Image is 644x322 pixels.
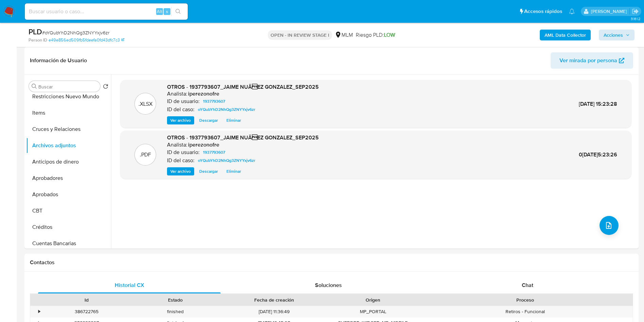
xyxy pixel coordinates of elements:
b: Person ID [29,37,47,43]
h6: iperezonofre [188,90,219,97]
button: Buscar [32,84,37,89]
button: Archivos adjuntos [26,137,111,154]
span: Chat [522,281,533,289]
button: Cruces y Relaciones [26,121,111,137]
span: Alt [157,8,162,15]
button: Descargar [196,167,221,175]
p: ivonne.perezonofre@mercadolibre.com.mx [591,8,629,15]
b: PLD [29,26,42,37]
a: Salir [632,8,639,15]
a: oYQubYhD2NhQg3ZNYYxjv6zr [195,105,258,114]
button: Ver mirada por persona [551,52,633,69]
a: e49e856ed509fb5fdeefa0fd43dfc7c3 [49,37,124,43]
div: Retiros - Funcional [418,306,633,317]
span: Descargar [199,168,218,175]
h1: Contactos [30,259,633,266]
button: search-icon [171,7,185,16]
button: Descargar [196,116,221,124]
div: MP_PORTAL [329,306,418,317]
span: oYQubYhD2NhQg3ZNYYxjv6zr [198,105,255,114]
button: AML Data Collector [540,30,591,40]
span: Riesgo PLD: [356,31,395,39]
span: Soluciones [315,281,342,289]
span: Ver archivo [170,117,191,124]
span: Historial CX [115,281,144,289]
span: Ver mirada por persona [559,52,617,69]
div: MLM [335,31,353,39]
span: Acciones [604,30,623,40]
span: 1937793607 [203,148,225,156]
span: 0[DATE]5:23:26 [579,151,617,158]
p: ID de usuario: [167,98,200,105]
span: [DATE] 15:23:28 [579,100,617,108]
span: LOW [384,31,395,39]
h6: iperezonofre [188,141,219,148]
button: Items [26,105,111,121]
p: .PDF [140,151,151,158]
button: Cuentas Bancarias [26,235,111,252]
span: Descargar [199,117,218,124]
p: .XLSX [139,100,152,108]
button: CBT [26,203,111,219]
p: ID del caso: [167,106,195,113]
span: Eliminar [226,117,241,124]
div: • [38,308,40,315]
input: Buscar usuario o caso... [25,7,188,16]
p: Analista: [167,90,187,97]
span: Eliminar [226,168,241,175]
div: 386722765 [42,306,131,317]
a: 1937793607 [200,148,228,156]
a: Notificaciones [569,9,575,14]
input: Buscar [38,84,97,90]
span: OTROS - 1937793607_JAIME NUÃEZ GONZALEZ_SEP2025 [167,83,319,91]
button: upload-file [600,216,619,235]
span: Ver archivo [170,168,191,175]
a: 1937793607 [200,97,228,105]
a: oYQubYhD2NhQg3ZNYYxjv6zr [195,156,258,165]
div: Estado [136,296,215,303]
h1: Información de Usuario [30,57,87,64]
span: 1937793607 [203,97,225,105]
p: OPEN - IN REVIEW STAGE I [268,30,332,40]
button: Anticipos de dinero [26,154,111,170]
button: Aprobados [26,186,111,203]
div: Proceso [422,296,628,303]
button: Eliminar [223,167,244,175]
button: Eliminar [223,116,244,124]
button: Acciones [599,30,634,40]
div: Origen [333,296,413,303]
span: s [166,8,168,15]
p: ID del caso: [167,157,195,164]
span: oYQubYhD2NhQg3ZNYYxjv6zr [198,156,255,165]
div: finished [131,306,220,317]
button: Ver archivo [167,167,194,175]
p: Analista: [167,141,187,148]
b: AML Data Collector [545,30,586,40]
span: 3.161.2 [631,16,641,21]
button: Aprobadores [26,170,111,186]
button: Créditos [26,219,111,235]
div: Id [47,296,126,303]
span: # oYQubYhD2NhQg3ZNYYxjv6zr [42,29,109,36]
p: ID de usuario: [167,149,200,156]
button: Ver archivo [167,116,194,124]
span: Accesos rápidos [524,8,562,15]
div: Fecha de creación [225,296,324,303]
button: Restricciones Nuevo Mundo [26,88,111,105]
button: Volver al orden por defecto [103,84,108,91]
span: OTROS - 1937793607_JAIME NUÃEZ GONZALEZ_SEP2025 [167,134,319,141]
div: [DATE] 11:36:49 [220,306,329,317]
